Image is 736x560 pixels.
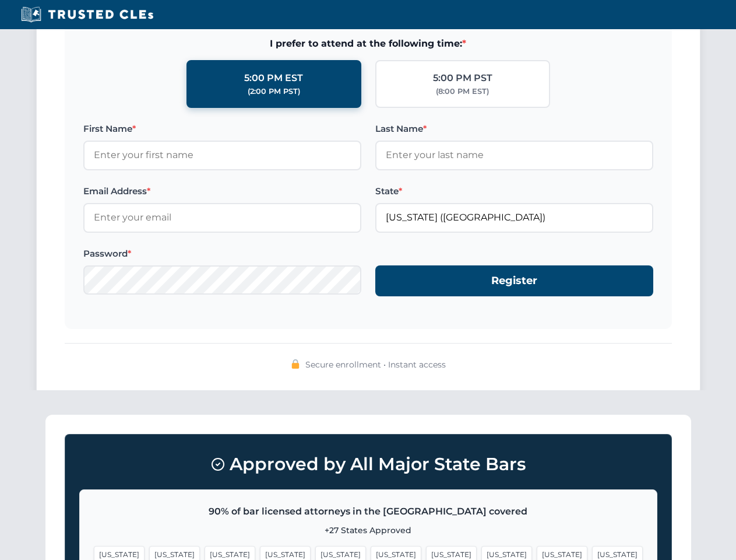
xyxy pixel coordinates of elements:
[305,358,446,371] span: Secure enrollment • Instant access
[291,359,300,369] img: 🔒
[375,265,653,296] button: Register
[83,141,361,170] input: Enter your first name
[79,449,657,480] h3: Approved by All Major State Bars
[83,36,653,51] span: I prefer to attend at the following time:
[94,524,643,537] p: +27 States Approved
[83,184,361,198] label: Email Address
[375,184,653,198] label: State
[244,71,303,86] div: 5:00 PM EST
[375,122,653,136] label: Last Name
[83,203,361,232] input: Enter your email
[83,122,361,136] label: First Name
[248,86,300,97] div: (2:00 PM PST)
[375,141,653,170] input: Enter your last name
[94,504,643,519] p: 90% of bar licensed attorneys in the [GEOGRAPHIC_DATA] covered
[17,6,157,23] img: Trusted CLEs
[433,71,492,86] div: 5:00 PM PST
[375,203,653,232] input: Florida (FL)
[83,247,361,261] label: Password
[436,86,489,97] div: (8:00 PM EST)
